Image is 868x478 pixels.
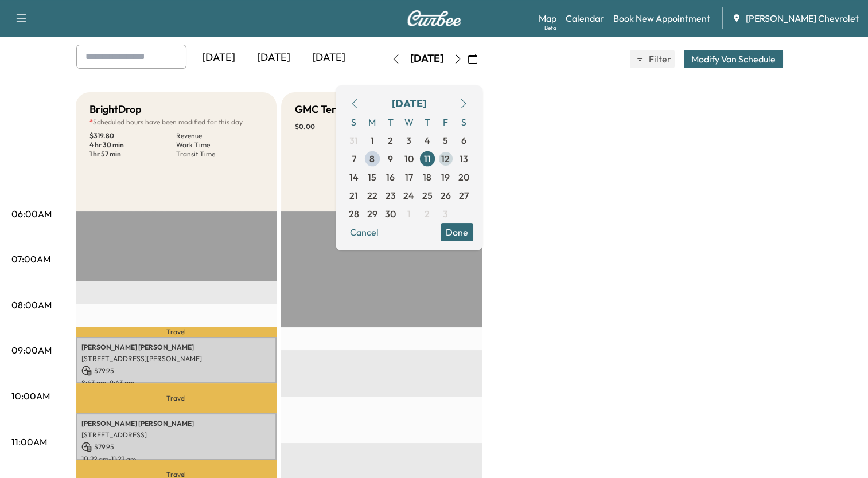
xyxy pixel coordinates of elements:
[437,113,455,131] span: F
[81,430,271,440] p: [STREET_ADDRESS]
[349,170,359,184] span: 14
[369,152,375,166] span: 8
[363,113,382,131] span: M
[81,378,271,387] p: 8:43 am - 9:43 am
[11,252,50,266] p: 07:00AM
[407,10,462,26] img: Curbee Logo
[388,134,393,147] span: 2
[345,113,363,131] span: S
[349,189,358,202] span: 21
[367,207,377,221] span: 29
[441,170,450,184] span: 19
[11,389,50,403] p: 10:00AM
[176,150,263,159] p: Transit Time
[301,45,356,71] div: [DATE]
[441,189,451,202] span: 26
[81,366,271,376] p: $ 79.95
[443,134,448,147] span: 5
[422,189,433,202] span: 25
[89,101,142,117] h5: BrightDrop
[81,419,271,428] p: [PERSON_NAME] [PERSON_NAME]
[352,152,356,166] span: 7
[76,383,277,413] p: Travel
[404,152,414,166] span: 10
[461,134,466,147] span: 6
[246,45,301,71] div: [DATE]
[295,122,382,131] p: $ 0.00
[11,343,52,357] p: 09:00AM
[349,207,359,221] span: 28
[11,298,52,312] p: 08:00AM
[368,170,376,184] span: 15
[382,113,400,131] span: T
[176,140,263,150] p: Work Time
[349,134,358,147] span: 31
[458,170,469,184] span: 20
[746,11,859,25] span: [PERSON_NAME] Chevrolet
[400,113,418,131] span: W
[418,113,437,131] span: T
[460,152,468,166] span: 13
[11,435,47,449] p: 11:00AM
[386,189,396,202] span: 23
[176,131,263,140] p: Revenue
[81,442,271,452] p: $ 79.95
[441,152,450,166] span: 12
[89,140,176,150] p: 4 hr 30 min
[405,170,413,184] span: 17
[406,134,411,147] span: 3
[425,207,430,221] span: 2
[371,134,374,147] span: 1
[81,343,271,352] p: [PERSON_NAME] [PERSON_NAME]
[392,96,426,112] div: [DATE]
[544,23,556,32] div: Beta
[630,50,675,68] button: Filter
[566,11,604,25] a: Calendar
[443,207,448,221] span: 3
[367,189,377,202] span: 22
[649,52,670,66] span: Filter
[345,223,384,241] button: Cancel
[410,52,443,66] div: [DATE]
[191,45,246,71] div: [DATE]
[424,152,431,166] span: 11
[81,354,271,363] p: [STREET_ADDRESS][PERSON_NAME]
[89,117,263,127] p: Scheduled hours have been modified for this day
[89,131,176,140] p: $ 319.80
[386,170,395,184] span: 16
[684,50,783,68] button: Modify Van Schedule
[407,207,411,221] span: 1
[459,189,469,202] span: 27
[388,152,393,166] span: 9
[403,189,414,202] span: 24
[81,455,271,464] p: 10:22 am - 11:22 am
[423,170,431,184] span: 18
[455,113,473,131] span: S
[295,101,355,117] h5: GMC Terrain
[11,207,52,221] p: 06:00AM
[76,327,277,336] p: Travel
[385,207,396,221] span: 30
[539,11,556,25] a: MapBeta
[425,134,430,147] span: 4
[613,11,710,25] a: Book New Appointment
[441,223,473,241] button: Done
[89,150,176,159] p: 1 hr 57 min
